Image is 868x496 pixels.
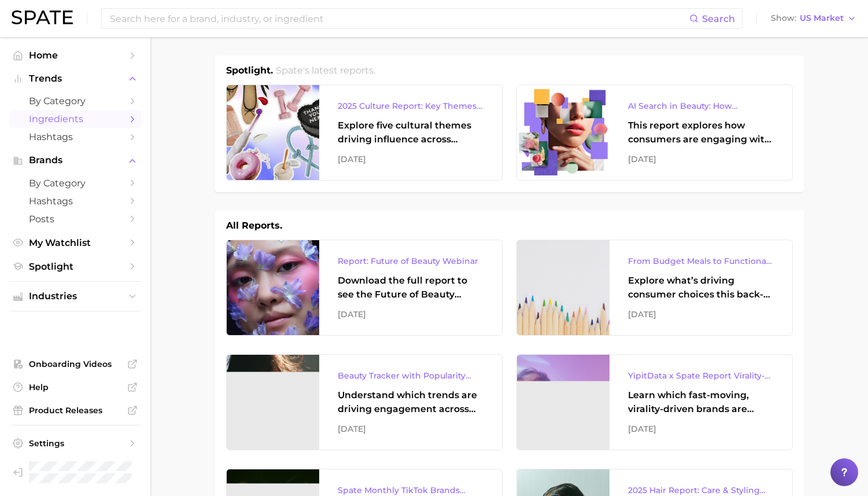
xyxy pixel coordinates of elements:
div: Understand which trends are driving engagement across platforms in the skin, hair, makeup, and fr... [338,388,483,416]
span: Product Releases [29,405,121,416]
span: by Category [29,178,121,189]
div: [DATE] [628,152,774,166]
a: by Category [9,174,141,192]
span: Hashtags [29,196,121,207]
button: Trends [9,70,141,87]
button: ShowUS Market [768,11,859,26]
span: Onboarding Videos [29,359,121,369]
span: by Category [29,95,121,106]
h1: Spotlight. [226,64,273,78]
div: [DATE] [338,152,483,166]
div: Learn which fast-moving, virality-driven brands are leading the pack, the risks of viral growth, ... [628,388,774,416]
a: AI Search in Beauty: How Consumers Are Using ChatGPT vs. Google SearchThis report explores how co... [516,84,793,181]
div: Download the full report to see the Future of Beauty trends we unpacked during the webinar. [338,274,483,302]
div: 2025 Culture Report: Key Themes That Are Shaping Consumer Demand [338,99,483,113]
div: [DATE] [338,307,483,321]
a: by Category [9,92,141,110]
div: [DATE] [628,307,774,321]
div: [DATE] [338,422,483,436]
a: Settings [9,435,141,452]
a: Help [9,379,141,396]
div: [DATE] [628,422,774,436]
a: Onboarding Videos [9,355,141,373]
a: Log out. Currently logged in as Pro User with e-mail spate.pro@test.test. [9,458,141,487]
span: Settings [29,438,121,449]
span: Spotlight [29,261,121,272]
div: Report: Future of Beauty Webinar [338,254,483,268]
div: Explore five cultural themes driving influence across beauty, food, and pop culture. [338,119,483,146]
a: Hashtags [9,128,141,146]
button: Brands [9,152,141,169]
a: Ingredients [9,110,141,128]
span: Industries [29,291,121,302]
span: Trends [29,74,121,84]
a: Hashtags [9,192,141,210]
a: Report: Future of Beauty WebinarDownload the full report to see the Future of Beauty trends we un... [226,240,503,336]
a: Product Releases [9,402,141,419]
a: YipitData x Spate Report Virality-Driven Brands Are Taking a Slice of the Beauty PieLearn which f... [516,354,793,450]
h1: All Reports. [226,219,282,233]
span: Ingredients [29,113,121,124]
span: Hashtags [29,131,121,142]
a: My Watchlist [9,234,141,252]
div: YipitData x Spate Report Virality-Driven Brands Are Taking a Slice of the Beauty Pie [628,369,774,383]
div: AI Search in Beauty: How Consumers Are Using ChatGPT vs. Google Search [628,99,774,113]
span: My Watchlist [29,237,121,248]
span: Show [771,15,796,21]
a: Posts [9,210,141,228]
span: Home [29,50,121,61]
a: Beauty Tracker with Popularity IndexUnderstand which trends are driving engagement across platfor... [226,354,503,450]
span: Search [702,13,735,24]
span: US Market [800,15,844,21]
span: Help [29,382,121,392]
span: Brands [29,155,121,166]
div: Beauty Tracker with Popularity Index [338,369,483,383]
img: SPATE [12,10,73,24]
a: Spotlight [9,258,141,275]
div: Explore what’s driving consumer choices this back-to-school season From budget-friendly meals to ... [628,274,774,302]
h2: Spate's latest reports. [276,64,375,78]
span: Posts [29,214,121,225]
a: From Budget Meals to Functional Snacks: Food & Beverage Trends Shaping Consumer Behavior This Sch... [516,240,793,336]
div: From Budget Meals to Functional Snacks: Food & Beverage Trends Shaping Consumer Behavior This Sch... [628,254,774,268]
a: Home [9,46,141,64]
input: Search here for a brand, industry, or ingredient [109,9,689,28]
div: This report explores how consumers are engaging with AI-powered search tools — and what it means ... [628,119,774,146]
a: 2025 Culture Report: Key Themes That Are Shaping Consumer DemandExplore five cultural themes driv... [226,84,503,181]
button: Industries [9,288,141,305]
